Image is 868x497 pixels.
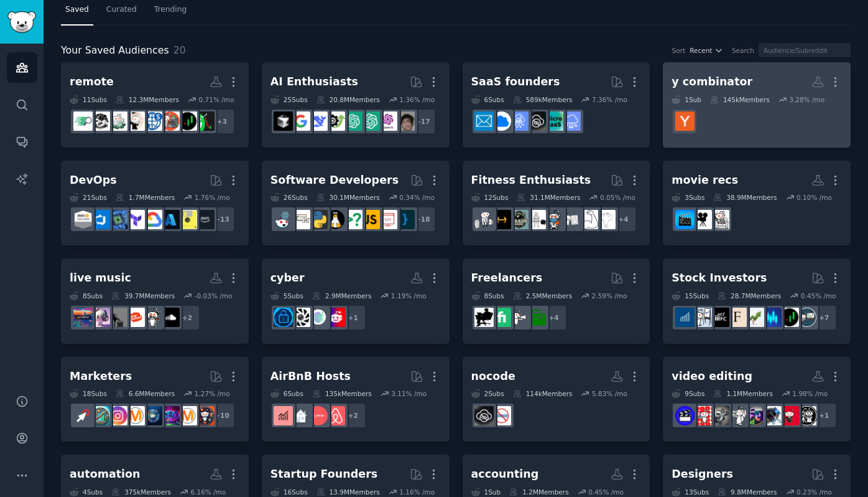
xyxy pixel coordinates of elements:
img: NoCodeSaaS [527,111,546,131]
img: cursor [274,111,293,131]
div: 15 Sub s [672,291,709,300]
img: Affiliatemarketing [91,406,110,425]
img: livemusic [73,308,93,327]
img: jobboardsearch [73,111,93,131]
img: dividends [675,308,695,327]
div: + 1 [811,402,837,428]
img: MovieRecommendations [675,210,695,229]
img: GummySearch logo [7,11,36,33]
div: video editing [672,369,752,384]
div: + 3 [209,108,235,135]
img: SEO [160,406,180,425]
img: AirBnBInvesting [274,406,293,425]
img: SaaS [561,111,581,131]
div: 2.5M Members [513,291,572,300]
img: DigitalPrivacy [274,308,293,327]
div: 11 Sub s [70,95,107,104]
div: 375k Members [111,488,171,496]
div: Startup Founders [270,466,377,482]
div: 145k Members [710,95,770,104]
img: stocks [797,308,816,327]
a: video editing9Subs1.1MMembers1.98% /mo+1weddingvideographySmallYTChannelVideoEditor_forhireeditor... [663,357,851,442]
img: learnpython [291,210,310,229]
div: 21 Sub s [70,193,107,202]
div: + 18 [410,206,436,232]
div: y combinator [672,74,752,90]
div: 0.05 % /mo [600,193,635,202]
div: 5.83 % /mo [592,389,627,398]
div: 39.7M Members [111,291,175,300]
img: Fitness [596,210,616,229]
img: AWS_Certified_Experts [73,210,93,229]
div: 20.8M Members [316,95,380,104]
div: 7.36 % /mo [592,95,627,104]
div: 25 Sub s [270,95,308,104]
div: Designers [672,466,733,482]
span: Trending [154,4,187,16]
div: automation [70,466,141,482]
a: SaaS founders6Subs589kMembers7.36% /moSaaSmicrosaasNoCodeSaaSSaaSSalesB2BSaaSSaaS_Email_Marketing [463,62,650,148]
div: 0.34 % /mo [399,193,435,202]
img: azuredevops [91,210,110,229]
img: nocode [492,406,511,425]
img: Daytrading [780,308,799,327]
img: InstagramMarketing [108,406,127,425]
img: weightroom [474,210,494,229]
img: marketing [178,406,197,425]
a: Stock Investors15Subs28.7MMembers0.45% /mo+7stocksDaytradingStockMarketinvestingfinanceFinancialC... [663,258,851,344]
div: accounting [471,466,539,482]
img: ycombinator [675,111,695,131]
img: swingtrading [91,111,110,131]
img: socialmedia [195,406,215,425]
div: Freelancers [471,270,543,286]
a: y combinator1Sub145kMembers3.28% /moycombinator [663,62,851,148]
div: + 13 [209,206,235,232]
a: Fitness Enthusiasts12Subs31.1MMembers0.05% /mo+4Fitnessstrength_trainingloseitHealthGYMGymMotivat... [463,161,650,246]
img: VideoEditor_forhire [762,406,782,425]
img: Health [544,210,563,229]
img: OpenAIDev [378,111,397,131]
img: ArtificalIntelligence [395,111,415,131]
div: 0.10 % /mo [796,193,832,202]
div: 6.16 % /mo [190,488,226,496]
div: 13.9M Members [316,488,380,496]
span: Saved [65,4,89,16]
div: 12.3M Members [116,95,179,104]
img: javascript [361,210,380,229]
img: VideoEditors [675,406,695,425]
img: chatgpt_promptDesign [343,111,362,131]
div: 1.36 % /mo [399,95,435,104]
img: Trading [195,111,215,131]
div: 1.1M Members [713,389,772,398]
div: 3 Sub s [672,193,704,202]
div: 1.76 % /mo [195,193,230,202]
img: VideoEditors_forhire [710,406,729,425]
a: Marketers18Subs6.6MMembers1.27% /mo+10socialmediamarketingSEOdigital_marketingDigitalMarketingIns... [61,357,249,442]
img: Freelancers [474,308,494,327]
img: SmallYTChannel [780,406,799,425]
img: programming [395,210,415,229]
div: 5 Sub s [270,291,303,300]
div: 8 Sub s [70,291,103,300]
div: + 1 [340,305,366,331]
img: college [126,111,145,131]
div: 8 Sub s [471,291,504,300]
img: investing [745,308,764,327]
a: Software Developers26Subs30.1MMembers0.34% /mo+18programmingwebdevjavascriptcscareerquestionslinu... [262,161,450,246]
img: options [693,308,712,327]
button: Recent [690,46,723,55]
img: reactjs [274,210,293,229]
div: 9 Sub s [672,389,704,398]
div: live music [70,270,131,286]
img: cscareerquestions [343,210,362,229]
div: 135k Members [312,389,372,398]
a: Freelancers8Subs2.5MMembers2.59% /mo+4forhirefreelance_forhireFiverrFreelancers [463,258,650,344]
img: forhire [527,308,546,327]
img: webdev [378,210,397,229]
img: privacy [291,308,310,327]
div: 13 Sub s [672,488,709,496]
div: Stock Investors [672,270,767,286]
img: PPC [73,406,93,425]
img: SaaSSales [509,111,529,131]
img: Terraform [126,210,145,229]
